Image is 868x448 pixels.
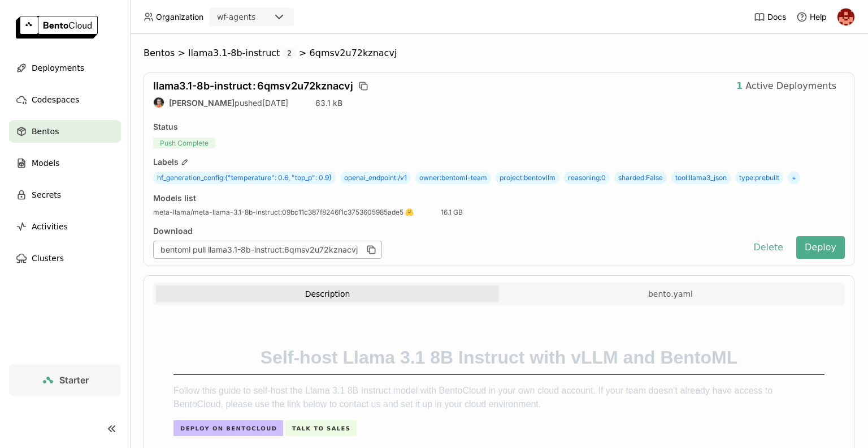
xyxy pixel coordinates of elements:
[32,251,64,265] span: Clusters
[340,172,411,184] span: openai_endpoint : /v1
[728,75,845,97] button: 1Active Deployments
[144,48,175,59] span: Bentos
[296,48,310,59] span: >
[188,48,296,59] div: llama3.1-8b-instruct2
[153,122,845,132] div: Status
[405,207,415,217] img: Hugging Face
[217,11,255,23] div: wf-agents
[169,98,235,108] strong: [PERSON_NAME]
[253,80,256,92] span: :
[283,48,296,59] span: 2
[32,61,84,75] span: Deployments
[754,11,786,23] a: Docs
[32,220,68,233] span: Activities
[153,208,463,217] a: meta-llama/meta-llama-3.1-8b-instruct:09bc11c387f8246f1c3753605985ade5huggingface16.1 GB
[175,48,188,59] span: >
[671,172,731,184] span: tool : llama3_json
[154,97,164,108] img: Sean Sheng
[310,48,397,59] span: 6qmsv2u72kznacvj
[441,208,463,217] span: 16.1 GB
[9,88,121,111] a: Codespaces
[153,138,215,148] span: Push Complete
[173,346,824,375] h1: Self-host Llama 3.1 8B Instruct with vLLM and BentoML
[810,12,827,22] span: Help
[59,374,89,386] span: Starter
[796,236,845,259] button: Deploy
[745,80,836,92] span: Active Deployments
[9,184,121,206] a: Secrets
[837,8,854,25] img: prasanth nandanuru
[796,11,827,23] div: Help
[173,420,283,436] img: Deploy on BentoCloud
[262,98,288,108] span: [DATE]
[745,236,792,259] button: Delete
[9,57,121,79] a: Deployments
[32,156,59,170] span: Models
[32,93,79,106] span: Codespaces
[315,98,342,108] span: 63.1 kB
[153,80,353,92] span: llama3.1-8b-instruct 6qmsv2u72kznacvj
[735,172,783,184] span: type : prebuilt
[496,172,559,184] span: project : bentovllm
[9,120,121,143] a: Bentos
[614,172,667,184] span: sharded : False
[788,172,800,184] span: +
[173,384,824,411] p: Follow this guide to self-host the Llama 3.1 8B Instruct model with BentoCloud in your own cloud ...
[9,364,121,396] a: Starter
[156,12,203,22] span: Organization
[153,97,288,108] div: pushed
[153,208,414,217] span: meta-llama/meta-llama-3.1-8b-instruct : 09bc11c387f8246f1c3753605985ade5
[499,285,842,302] button: bento.yaml
[736,80,743,92] strong: 1
[144,48,854,59] nav: Breadcrumbs navigation
[9,152,121,174] a: Models
[257,12,258,23] input: Selected wf-agents.
[188,48,280,59] span: llama3.1-8b-instruct
[415,172,491,184] span: owner : bentoml-team
[564,172,610,184] span: reasoning : 0
[156,285,499,302] button: Description
[767,12,786,22] span: Docs
[153,241,382,259] div: bentoml pull llama3.1-8b-instruct:6qmsv2u72kznacvj
[153,193,196,203] div: Models list
[9,247,121,270] a: Clusters
[153,172,336,184] span: hf_generation_config : {"temperature": 0.6, "top_p": 0.9}
[285,420,356,436] img: Talk to sales
[32,125,59,138] span: Bentos
[9,215,121,238] a: Activities
[153,226,740,236] div: Download
[16,16,98,39] img: logo
[153,157,845,167] div: Labels
[32,188,61,202] span: Secrets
